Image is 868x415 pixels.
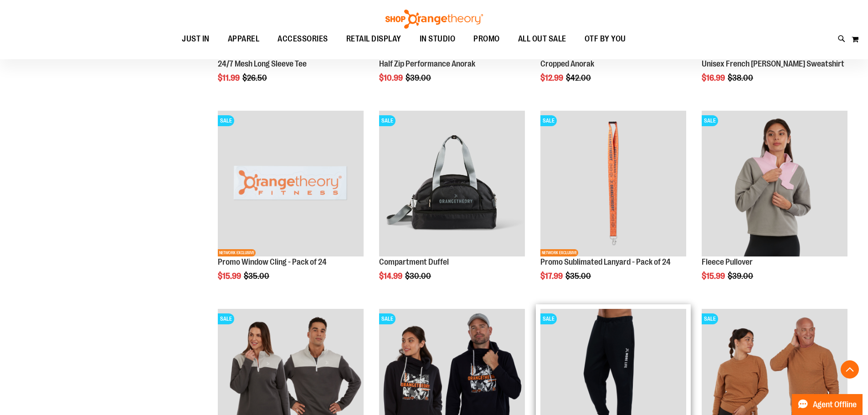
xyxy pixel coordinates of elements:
[379,272,404,281] span: $14.99
[702,313,718,324] span: SALE
[405,272,432,281] span: $30.00
[218,73,241,82] span: $11.99
[379,73,404,82] span: $10.99
[473,29,500,49] span: PROMO
[218,313,234,324] span: SALE
[540,249,578,256] span: NETWORK EXCLUSIVE
[213,106,368,304] div: product
[346,29,401,49] span: RETAIL DISPLAY
[540,313,557,324] span: SALE
[702,73,726,82] span: $16.99
[228,29,260,49] span: APPAREL
[379,111,525,258] a: Compartment Duffel front SALE
[242,73,268,82] span: $26.50
[540,59,594,68] a: Cropped Anorak
[379,115,395,126] span: SALE
[218,115,234,126] span: SALE
[218,111,364,256] img: Product image for Window Cling Orange - Pack of 24
[540,111,686,258] a: Product image for Sublimated Lanyard - Pack of 24SALENETWORK EXCLUSIVE
[728,272,755,281] span: $39.00
[792,394,863,415] button: Agent Offline
[518,29,566,49] span: ALL OUT SALE
[375,106,529,304] div: product
[218,111,364,258] a: Product image for Window Cling Orange - Pack of 24SALENETWORK EXCLUSIVE
[218,59,307,68] a: 24/7 Mesh Long Sleeve Tee
[218,249,256,256] span: NETWORK EXCLUSIVE
[566,73,592,82] span: $42.00
[697,106,852,304] div: product
[585,29,626,49] span: OTF BY YOU
[540,272,564,281] span: $17.99
[379,59,475,68] a: Half Zip Performance Anorak
[702,111,847,258] a: Product image for Fleece PulloverSALE
[702,257,753,266] a: Fleece Pullover
[379,257,449,266] a: Compartment Duffel
[728,73,755,82] span: $38.00
[702,272,726,281] span: $15.99
[379,313,395,324] span: SALE
[406,73,432,82] span: $39.00
[218,272,242,281] span: $15.99
[384,10,484,29] img: Shop Orangetheory
[540,111,686,256] img: Product image for Sublimated Lanyard - Pack of 24
[702,59,844,68] a: Unisex French [PERSON_NAME] Sweatshirt
[702,115,718,126] span: SALE
[540,73,565,82] span: $12.99
[813,400,857,409] span: Agent Offline
[841,360,859,379] button: Back To Top
[218,257,327,266] a: Promo Window Cling - Pack of 24
[277,29,328,49] span: ACCESSORIES
[540,257,671,266] a: Promo Sublimated Lanyard - Pack of 24
[244,272,271,281] span: $35.00
[540,115,557,126] span: SALE
[702,111,847,256] img: Product image for Fleece Pullover
[379,111,525,256] img: Compartment Duffel front
[420,29,456,49] span: IN STUDIO
[182,29,210,49] span: JUST IN
[565,272,592,281] span: $35.00
[536,106,691,304] div: product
